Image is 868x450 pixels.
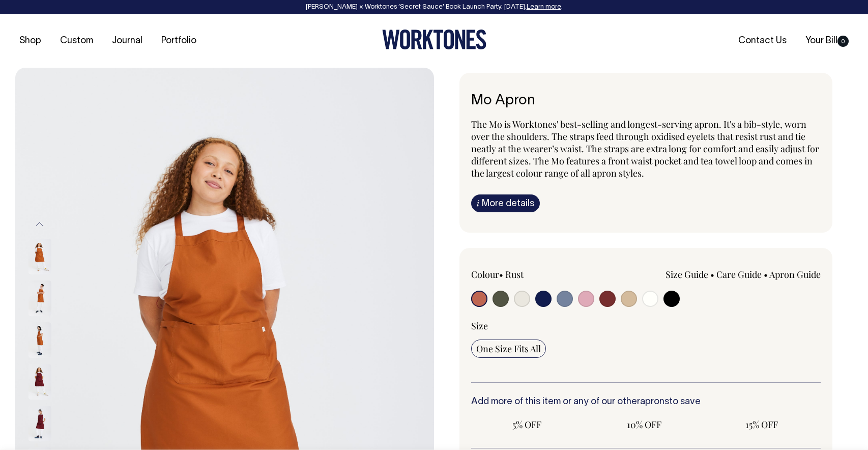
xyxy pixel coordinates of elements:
[471,397,821,407] h6: Add more of this item or any of our other to save
[471,320,821,332] div: Size
[28,280,51,316] img: rust
[28,322,51,358] img: rust
[10,4,858,11] div: [PERSON_NAME] × Worktones ‘Secret Sauce’ Book Launch Party, [DATE]. .
[734,33,791,49] a: Contact Us
[28,239,51,274] img: rust
[28,406,51,441] img: burgundy
[711,418,813,431] span: 15% OFF
[710,268,714,280] span: •
[801,33,853,49] a: Your Bill0
[476,418,577,431] span: 5% OFF
[527,4,561,10] a: Learn more
[764,268,768,280] span: •
[666,268,708,280] a: Size Guide
[157,33,200,49] a: Portfolio
[471,194,540,212] a: iMore details
[471,340,546,358] input: One Size Fits All
[594,418,695,431] span: 10% OFF
[471,415,583,434] input: 5% OFF
[471,268,611,280] div: Colour
[108,33,147,49] a: Journal
[769,268,821,280] a: Apron Guide
[476,343,541,355] span: One Size Fits All
[706,415,818,434] input: 15% OFF
[471,93,821,109] h1: Mo Apron
[477,198,479,208] span: i
[15,33,45,49] a: Shop
[716,268,762,280] a: Care Guide
[640,398,669,406] a: aprons
[589,415,700,434] input: 10% OFF
[837,36,849,47] span: 0
[499,268,503,280] span: •
[28,364,51,400] img: burgundy
[32,213,47,236] button: Previous
[471,118,819,179] span: The Mo is Worktones' best-selling and longest-serving apron. It's a bib-style, worn over the shou...
[505,268,524,280] label: Rust
[56,33,97,49] a: Custom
